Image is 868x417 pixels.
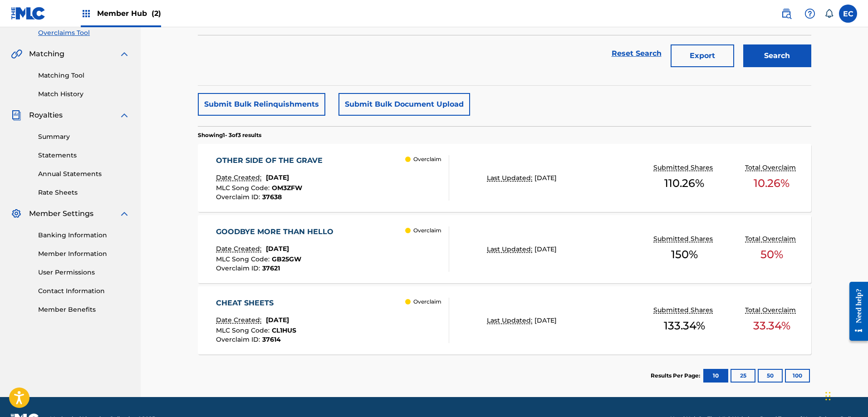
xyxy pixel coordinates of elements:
img: Royalties [11,110,22,121]
p: Showing 1 - 3 of 3 results [198,131,261,139]
span: [DATE] [535,174,557,182]
p: Total Overclaim [745,234,798,244]
a: Statements [38,151,130,160]
span: GB25GW [272,255,301,263]
span: (2) [152,9,161,18]
p: Overclaim [413,226,441,235]
span: Overclaim ID : [216,193,262,201]
span: 37621 [262,264,280,272]
a: GOODBYE MORE THAN HELLODate Created:[DATE]MLC Song Code:GB25GWOverclaim ID:37621 OverclaimLast Up... [198,215,811,283]
span: Royalties [29,110,63,121]
a: Member Benefits [38,305,130,314]
p: Date Created: [216,244,264,254]
a: Summary [38,132,130,142]
a: Member Information [38,249,130,259]
span: Member Hub [97,8,161,19]
a: Reset Search [607,44,666,64]
img: MLC Logo [11,7,46,20]
a: Public Search [777,5,795,23]
span: Overclaim ID : [216,264,262,272]
div: GOODBYE MORE THAN HELLO [216,226,338,237]
span: 37614 [262,335,281,343]
img: expand [119,49,130,59]
div: User Menu [839,5,857,23]
a: Annual Statements [38,169,130,179]
img: help [804,8,815,19]
span: Overclaim ID : [216,335,262,343]
img: Member Settings [11,208,22,219]
span: [DATE] [266,316,289,324]
p: Last Updated: [487,245,535,254]
span: 33.34 % [753,318,790,334]
a: Matching Tool [38,71,130,80]
div: CHEAT SHEETS [216,298,296,309]
span: MLC Song Code : [216,184,272,192]
img: expand [119,208,130,219]
span: 133.34 % [664,318,705,334]
span: Matching [29,49,64,59]
a: Match History [38,89,130,99]
span: [DATE] [266,245,289,253]
div: Help [801,5,819,23]
p: Results Per Page: [651,372,702,380]
span: 10.26 % [754,175,790,191]
span: 150 % [671,246,698,263]
button: Search [743,44,811,67]
a: Contact Information [38,286,130,296]
p: Last Updated: [487,316,535,325]
button: Submit Bulk Document Upload [338,93,470,116]
iframe: Resource Center [843,275,868,348]
button: 10 [703,369,728,383]
button: Export [671,44,734,67]
p: Date Created: [216,173,264,182]
div: OTHER SIDE OF THE GRAVE [216,155,327,166]
a: Rate Sheets [38,188,130,197]
p: Total Overclaim [745,163,798,172]
button: 100 [785,369,810,383]
img: Top Rightsholders [81,8,92,19]
p: Overclaim [413,155,441,163]
a: Banking Information [38,231,130,240]
button: Submit Bulk Relinquishments [198,93,325,116]
span: MLC Song Code : [216,255,272,263]
p: Submitted Shares [653,305,715,315]
iframe: Chat Widget [823,373,868,417]
span: Member Settings [29,208,93,219]
img: Matching [11,49,22,59]
button: 25 [731,369,755,383]
a: OTHER SIDE OF THE GRAVEDate Created:[DATE]MLC Song Code:OM3ZFWOverclaim ID:37638 OverclaimLast Up... [198,144,811,212]
p: Total Overclaim [745,305,798,315]
p: Submitted Shares [653,234,715,244]
span: CL1HUS [272,326,296,334]
span: [DATE] [535,245,557,253]
a: CHEAT SHEETSDate Created:[DATE]MLC Song Code:CL1HUSOverclaim ID:37614 OverclaimLast Updated:[DATE... [198,286,811,354]
span: 50 % [760,246,783,263]
span: 110.26 % [664,175,704,191]
span: 37638 [262,193,282,201]
span: [DATE] [535,316,557,324]
button: 50 [758,369,783,383]
p: Overclaim [413,298,441,306]
a: Overclaims Tool [38,28,130,38]
img: expand [119,110,130,121]
span: [DATE] [266,173,289,182]
a: User Permissions [38,268,130,277]
span: OM3ZFW [272,184,302,192]
div: Drag [825,383,831,410]
p: Last Updated: [487,173,535,183]
img: search [781,8,792,19]
span: MLC Song Code : [216,326,272,334]
p: Date Created: [216,315,264,325]
p: Submitted Shares [653,163,715,172]
div: Notifications [824,9,834,18]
